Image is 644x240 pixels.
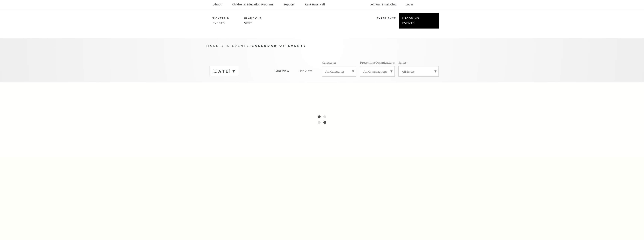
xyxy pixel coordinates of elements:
span: Calendar of Events [252,44,307,47]
label: All Series [402,69,435,73]
p: Tickets & Events [213,16,242,28]
p: Experience [376,16,396,23]
p: Plan Your Visit [244,16,271,28]
label: All Organizations [363,69,391,73]
span: Grid View [275,69,289,73]
p: Rent Bass Hall [305,3,325,6]
p: Categories [322,60,336,64]
p: Presenting Organizations [360,60,395,64]
p: / [206,44,439,48]
label: All Categories [325,69,353,73]
select: Select: [419,3,432,6]
label: [DATE] [212,68,235,74]
span: List View [298,69,312,73]
p: Series [398,60,407,64]
p: Upcoming Events [402,16,432,28]
p: Support [284,3,294,6]
p: About [213,3,221,6]
p: Children's Education Program [232,3,273,6]
span: Tickets & Events [206,44,250,47]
